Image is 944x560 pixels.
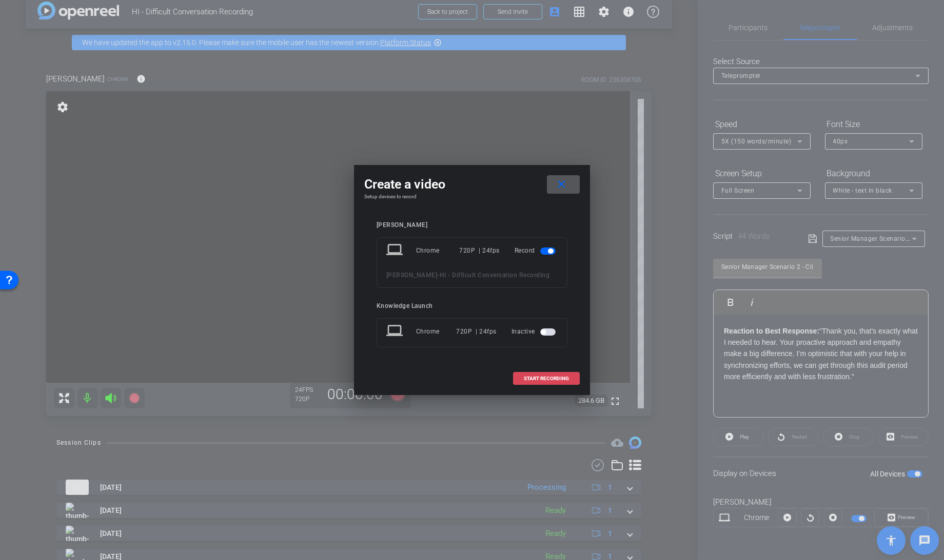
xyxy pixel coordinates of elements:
[386,241,405,260] mat-icon: laptop
[386,272,438,279] span: [PERSON_NAME]
[416,322,457,341] div: Chrome
[416,241,460,260] div: Chrome
[377,302,567,310] div: Knowledge Launch
[386,322,405,341] mat-icon: laptop
[513,372,580,385] button: START RECORDING
[512,322,558,341] div: Inactive
[460,241,500,260] div: 720P | 24fps
[524,376,569,381] span: START RECORDING
[364,194,580,200] h4: Setup devices to record
[515,241,558,260] div: Record
[438,272,440,279] span: -
[555,178,568,191] mat-icon: close
[364,175,580,194] div: Create a video
[440,272,550,279] span: HI - Difficult Conversation Recording
[377,221,567,229] div: [PERSON_NAME]
[457,322,497,341] div: 720P | 24fps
